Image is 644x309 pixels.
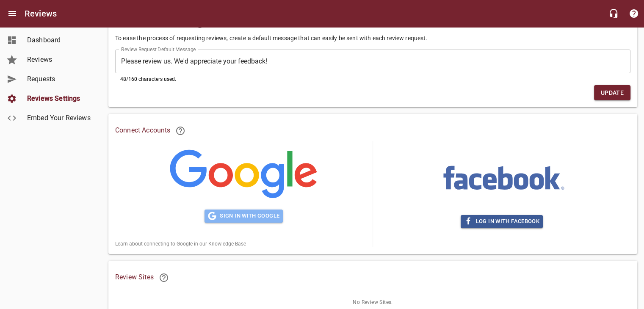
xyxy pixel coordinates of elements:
[25,7,57,20] h6: Reviews
[2,3,22,24] button: Open drawer
[205,210,283,223] button: Sign in with Google
[601,88,624,98] span: Update
[115,34,630,43] p: To ease the process of requesting reviews, create a default message that can easily be sent with ...
[154,268,174,288] a: Customers will leave you reviews on these sites. Learn more.
[170,121,191,141] a: Learn more about connecting Google and Facebook to Reviews
[120,76,176,82] span: 48 /160 characters used.
[115,121,630,141] h6: Connect Accounts
[624,3,644,24] button: Support Portal
[27,35,91,45] span: Dashboard
[121,57,625,65] textarea: Please review us. We'd appreciate your feedback!
[27,55,91,65] span: Reviews
[594,85,630,101] button: Update
[115,241,246,247] a: Learn about connecting to Google in our Knowledge Base
[208,211,279,221] span: Sign in with Google
[461,215,543,228] button: Log in with Facebook
[464,217,539,226] span: Log in with Facebook
[603,3,624,24] button: Live Chat
[115,268,630,288] h6: Review Sites
[27,74,91,84] span: Requests
[27,113,91,123] span: Embed Your Reviews
[27,94,91,104] span: Reviews Settings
